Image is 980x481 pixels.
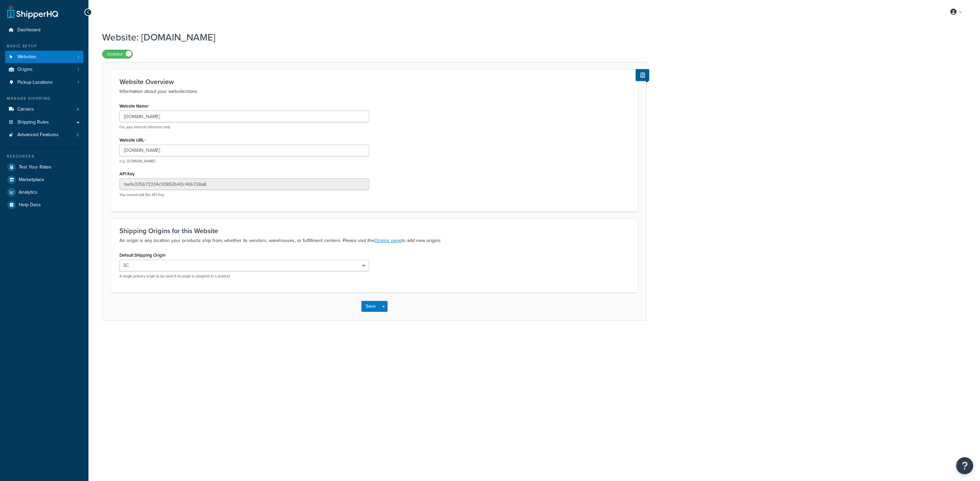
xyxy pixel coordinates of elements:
div: Basic Setup [5,43,83,49]
label: Enabled [102,50,132,58]
span: Analytics [19,190,37,195]
span: Help Docs [19,202,41,208]
div: Manage Shipping [5,96,83,101]
span: Carriers [17,107,34,112]
li: Pickup Locations [5,76,83,89]
span: 2 [77,132,79,138]
label: API Key [119,171,135,176]
span: Dashboard [17,27,40,33]
p: Information about your website/store. [119,87,629,96]
li: Origins [5,63,83,76]
p: e.g. [DOMAIN_NAME] [119,159,369,164]
span: 1 [78,80,79,85]
a: Websites1 [5,51,83,63]
button: Show Help Docs [636,69,649,81]
h3: Website Overview [119,78,629,85]
button: Save [361,301,380,312]
span: 1 [78,67,79,73]
p: A single primary origin to be used if no origin is assigned to a product [119,274,369,279]
span: Pickup Locations [17,80,53,85]
a: Origins page [374,237,402,244]
span: 4 [77,107,79,112]
label: Default Shipping Origin [119,253,165,258]
li: Carriers [5,103,83,116]
span: Test Your Rates [19,164,51,170]
li: Advanced Features [5,129,83,141]
h3: Shipping Origins for this Website [119,227,629,235]
a: Carriers4 [5,103,83,116]
span: Shipping Rules [17,119,49,125]
span: Marketplace [19,177,44,183]
li: Websites [5,51,83,63]
label: Website URL [119,138,146,143]
a: Origins1 [5,63,83,76]
span: 1 [78,54,79,60]
a: Marketplace [5,174,83,186]
a: Help Docs [5,199,83,211]
a: Analytics [5,186,83,198]
p: For your internal reference only [119,125,369,130]
span: Websites [17,54,36,60]
a: Dashboard [5,24,83,36]
input: XDL713J089NBV22 [119,178,369,190]
a: Test Your Rates [5,161,83,173]
a: Pickup Locations1 [5,76,83,89]
p: You cannot edit the API Key [119,192,369,197]
div: Resources [5,154,83,159]
h1: Website: [DOMAIN_NAME] [102,31,638,44]
button: Open Resource Center [956,457,973,474]
a: Advanced Features2 [5,129,83,141]
p: An origin is any location your products ship from, whether its vendors, warehouses, or fulfillmen... [119,237,629,245]
a: Shipping Rules [5,116,83,129]
label: Website Name [119,103,149,109]
span: Origins [17,67,33,73]
span: Advanced Features [17,132,59,138]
